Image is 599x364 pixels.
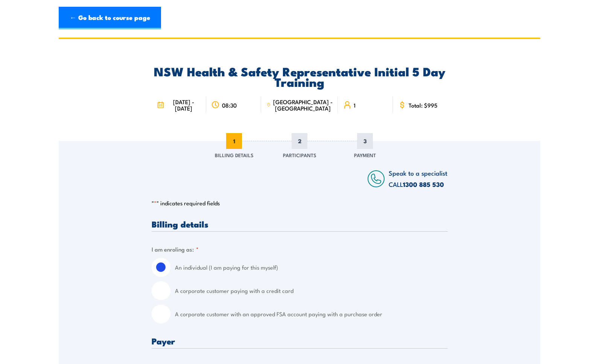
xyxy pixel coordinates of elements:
[166,99,201,111] span: [DATE] - [DATE]
[389,168,447,189] span: Speak to a specialist CALL
[175,305,448,323] label: A corporate customer with an approved FSA account paying with a purchase order
[152,245,199,253] legend: I am enroling as:
[175,258,448,277] label: An individual (I am paying for this myself)
[152,337,448,345] h3: Payer
[226,133,242,149] span: 1
[152,199,448,207] p: " " indicates required fields
[357,133,373,149] span: 3
[354,102,356,108] span: 1
[215,151,254,159] span: Billing Details
[354,151,376,159] span: Payment
[409,102,438,108] span: Total: $995
[273,99,333,111] span: [GEOGRAPHIC_DATA] - [GEOGRAPHIC_DATA]
[403,179,444,189] a: 1300 885 530
[292,133,307,149] span: 2
[283,151,316,159] span: Participants
[222,102,237,108] span: 08:30
[59,7,161,29] a: ← Go back to course page
[175,281,448,300] label: A corporate customer paying with a credit card
[152,220,448,228] h3: Billing details
[152,66,448,87] h2: NSW Health & Safety Representative Initial 5 Day Training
